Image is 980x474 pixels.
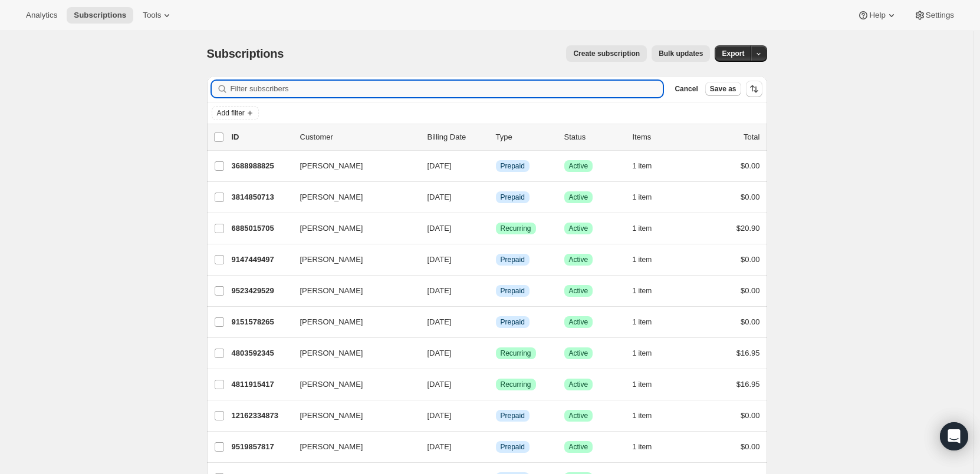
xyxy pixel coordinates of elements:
[232,160,291,172] p: 3688988825
[19,7,64,24] button: Analytics
[633,442,652,452] span: 1 item
[741,317,760,326] span: $0.00
[722,49,744,58] span: Export
[232,254,291,266] p: 9147449497
[293,437,411,456] button: [PERSON_NAME]
[569,442,588,452] span: Active
[501,442,525,452] span: Prepaid
[501,255,525,264] span: Prepaid
[427,380,452,389] span: [DATE]
[232,407,760,424] div: 12162334873[PERSON_NAME][DATE]InfoPrepaidSuccessActive1 item$0.00
[300,347,363,359] span: [PERSON_NAME]
[300,191,363,203] span: [PERSON_NAME]
[569,193,588,202] span: Active
[501,411,525,420] span: Prepaid
[501,317,525,327] span: Prepaid
[293,406,411,425] button: [PERSON_NAME]
[232,220,760,237] div: 6885015705[PERSON_NAME][DATE]SuccessRecurringSuccessActive1 item$20.90
[232,314,760,330] div: 9151578265[PERSON_NAME][DATE]InfoPrepaidSuccessActive1 item$0.00
[633,345,665,362] button: 1 item
[136,7,180,24] button: Tools
[569,161,588,171] span: Active
[741,286,760,295] span: $0.00
[67,7,133,24] button: Subscriptions
[736,224,760,233] span: $20.90
[207,47,284,60] span: Subscriptions
[744,131,759,143] p: Total
[926,11,954,20] span: Settings
[633,376,665,393] button: 1 item
[232,379,291,390] p: 4811915417
[633,220,665,237] button: 1 item
[232,285,291,297] p: 9523429529
[715,45,751,62] button: Export
[232,347,291,359] p: 4803592345
[232,131,760,143] div: IDCustomerBilling DateTypeStatusItemsTotal
[736,380,760,389] span: $16.95
[741,411,760,420] span: $0.00
[573,49,640,58] span: Create subscription
[569,286,588,296] span: Active
[300,223,363,234] span: [PERSON_NAME]
[300,160,363,172] span: [PERSON_NAME]
[569,255,588,264] span: Active
[232,316,291,328] p: 9151578265
[633,439,665,455] button: 1 item
[501,349,531,358] span: Recurring
[675,84,698,94] span: Cancel
[741,161,760,170] span: $0.00
[907,7,961,24] button: Settings
[427,286,452,295] span: [DATE]
[633,380,652,389] span: 1 item
[427,442,452,451] span: [DATE]
[710,84,736,94] span: Save as
[569,224,588,233] span: Active
[633,131,692,143] div: Items
[569,349,588,358] span: Active
[232,283,760,299] div: 9523429529[PERSON_NAME][DATE]InfoPrepaidSuccessActive1 item$0.00
[427,317,452,326] span: [DATE]
[232,376,760,393] div: 4811915417[PERSON_NAME][DATE]SuccessRecurringSuccessActive1 item$16.95
[670,82,702,96] button: Cancel
[231,81,663,97] input: Filter subscribers
[232,345,760,362] div: 4803592345[PERSON_NAME][DATE]SuccessRecurringSuccessActive1 item$16.95
[232,441,291,453] p: 9519857817
[293,188,411,207] button: [PERSON_NAME]
[746,81,762,97] button: Sort the results
[633,193,652,202] span: 1 item
[736,349,760,357] span: $16.95
[741,193,760,201] span: $0.00
[232,439,760,455] div: 9519857817[PERSON_NAME][DATE]InfoPrepaidSuccessActive1 item$0.00
[300,131,418,143] p: Customer
[633,224,652,233] span: 1 item
[74,11,126,20] span: Subscriptions
[300,285,363,297] span: [PERSON_NAME]
[741,442,760,451] span: $0.00
[569,380,588,389] span: Active
[300,441,363,453] span: [PERSON_NAME]
[427,349,452,357] span: [DATE]
[293,375,411,394] button: [PERSON_NAME]
[300,410,363,422] span: [PERSON_NAME]
[564,131,623,143] p: Status
[293,344,411,363] button: [PERSON_NAME]
[501,380,531,389] span: Recurring
[232,223,291,234] p: 6885015705
[652,45,710,62] button: Bulk updates
[300,316,363,328] span: [PERSON_NAME]
[633,317,652,327] span: 1 item
[501,286,525,296] span: Prepaid
[293,219,411,238] button: [PERSON_NAME]
[293,313,411,332] button: [PERSON_NAME]
[633,314,665,330] button: 1 item
[427,131,486,143] p: Billing Date
[566,45,647,62] button: Create subscription
[293,281,411,300] button: [PERSON_NAME]
[633,158,665,174] button: 1 item
[659,49,703,58] span: Bulk updates
[427,411,452,420] span: [DATE]
[26,11,57,20] span: Analytics
[232,410,291,422] p: 12162334873
[427,161,452,170] span: [DATE]
[232,131,291,143] p: ID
